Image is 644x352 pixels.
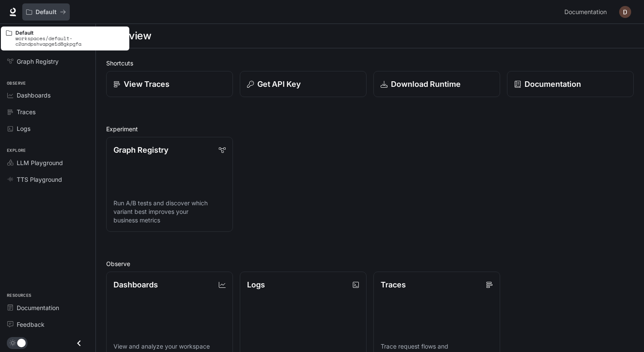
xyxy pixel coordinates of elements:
a: Documentation [561,3,613,21]
a: Feedback [3,317,92,332]
a: Documentation [507,71,634,97]
span: LLM Playground [17,158,63,167]
span: Feedback [17,320,45,329]
p: Get API Key [257,78,301,90]
a: Documentation [3,300,92,315]
span: Graph Registry [17,57,59,66]
h2: Experiment [106,124,634,133]
a: View Traces [106,71,233,97]
span: Documentation [564,7,607,18]
span: Logs [17,124,30,133]
a: Dashboards [3,88,92,103]
p: View Traces [124,78,170,90]
button: All workspaces [22,3,70,21]
span: Dashboards [17,91,51,100]
h2: Observe [106,259,634,268]
p: Default [15,30,124,35]
span: Documentation [17,303,59,312]
button: User avatar [617,3,634,21]
a: LLM Playground [3,155,92,170]
p: workspaces/default-c2andpshvapge1d8gkpgfa [15,35,124,47]
p: Documentation [525,78,581,90]
img: User avatar [619,6,631,18]
h2: Shortcuts [106,59,634,68]
span: Traces [17,107,36,116]
a: Traces [3,104,92,119]
span: Dark mode toggle [17,338,26,347]
a: Graph RegistryRun A/B tests and discover which variant best improves your business metrics [106,137,233,232]
p: Traces [381,279,406,290]
a: TTS Playground [3,172,92,187]
p: Logs [247,279,265,290]
button: Get API Key [240,71,367,97]
p: Run A/B tests and discover which variant best improves your business metrics [113,199,226,225]
p: Default [36,9,57,16]
p: Graph Registry [113,144,168,156]
p: Download Runtime [391,78,461,90]
a: Download Runtime [373,71,500,97]
p: Dashboards [113,279,158,290]
span: TTS Playground [17,175,62,184]
button: Close drawer [69,334,89,352]
a: Logs [3,121,92,136]
a: Graph Registry [3,54,92,69]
